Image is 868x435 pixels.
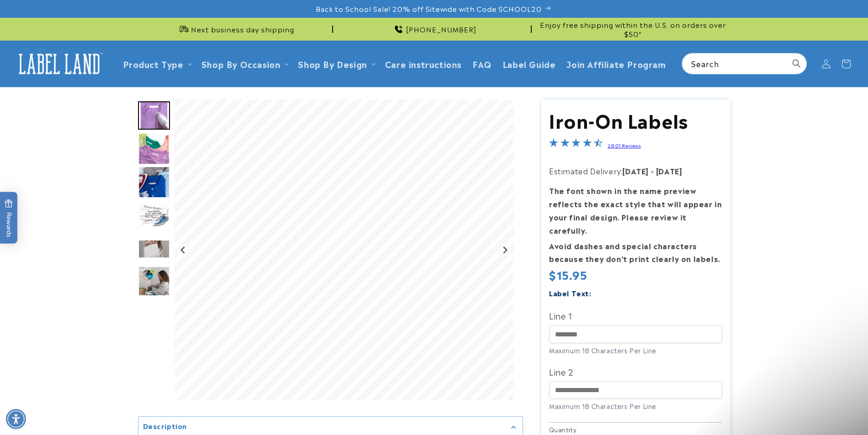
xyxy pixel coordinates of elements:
[651,165,654,176] strong: -
[293,53,379,74] summary: Shop By Design
[138,233,170,265] div: Go to slide 5
[566,58,666,69] span: Join Affiliate Program
[5,199,13,237] span: Rewards
[385,58,462,69] span: Care instructions
[138,18,333,40] div: Announcement
[138,199,170,231] img: Iron-on name labels with an iron
[497,53,561,74] a: Label Guide
[143,421,187,430] h2: Description
[138,266,170,298] div: Go to slide 6
[196,53,293,74] summary: Shop By Occasion
[549,288,591,298] label: Label Text:
[549,308,722,323] label: Line 1
[380,53,467,74] a: Care instructions
[177,244,190,256] button: Go to last slide
[656,165,683,176] strong: [DATE]
[138,166,170,198] img: Iron on name labels ironed to shirt collar
[535,18,730,40] div: Announcement
[549,401,722,411] div: Maximum 18 Characters Per Line
[607,142,641,148] a: 2801 Reviews - open in a new tab
[549,266,587,283] span: $15.95
[549,364,722,379] label: Line 2
[6,409,26,429] div: Accessibility Menu
[498,244,511,256] button: Next slide
[549,425,577,434] legend: Quantity
[622,165,649,176] strong: [DATE]
[677,392,859,426] iframe: Gorgias Floating Chat
[503,58,556,69] span: Label Guide
[561,53,671,74] a: Join Affiliate Program
[535,20,730,38] span: Enjoy free shipping within the U.S. on orders over $50*
[138,133,170,165] img: Iron on name tags ironed to a t-shirt
[118,53,196,74] summary: Product Type
[549,185,722,235] strong: The font shown in the name preview reflects the exact style that will appear in your final design...
[7,362,115,389] iframe: Sign Up via Text for Offers
[191,25,294,34] span: Next business day shipping
[138,133,170,165] div: Go to slide 2
[549,240,720,264] strong: Avoid dashes and special characters because they don’t print clearly on labels.
[337,18,532,40] div: Announcement
[14,50,105,78] img: Label Land
[138,100,170,131] div: Go to slide 1
[406,25,477,34] span: [PHONE_NUMBER]
[138,166,170,198] div: Go to slide 3
[138,266,170,298] img: Iron-On Labels - Label Land
[473,58,492,69] span: FAQ
[138,240,170,258] img: null
[123,58,184,70] a: Product Type
[725,317,859,394] iframe: Gorgias live chat conversation starters
[549,164,722,178] p: Estimated Delivery:
[549,346,722,355] div: Maximum 18 Characters Per Line
[549,108,722,131] h1: Iron-On Labels
[10,46,108,81] a: Label Land
[201,58,281,69] span: Shop By Occasion
[138,101,170,130] img: Iron on name label being ironed to shirt
[138,199,170,231] div: Go to slide 4
[298,58,367,70] a: Shop By Design
[786,53,806,73] button: Search
[549,139,603,150] span: 4.5-star overall rating
[316,4,542,13] span: Back to School Sale! 20% off Sitewide with Code SCHOOL20
[467,53,497,74] a: FAQ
